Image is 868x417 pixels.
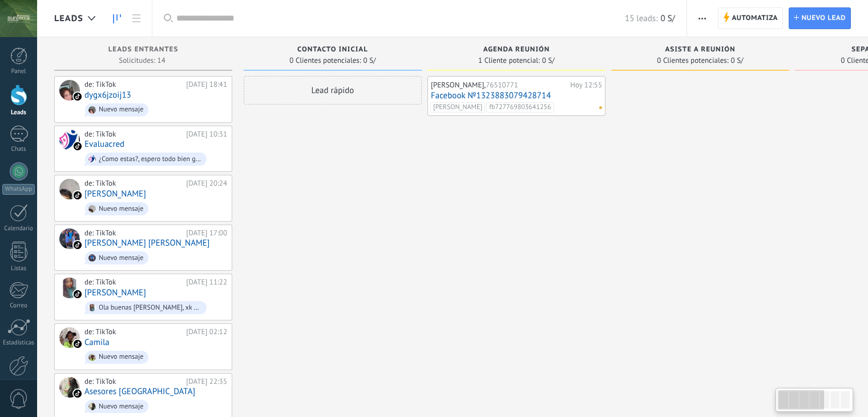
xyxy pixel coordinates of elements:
[99,353,143,361] div: Nuevo mensaje
[84,179,182,188] div: de: TikTok
[74,390,82,398] img: tiktok_kommo.svg
[59,377,80,398] div: Asesores Villa Floresta
[74,191,82,199] img: tiktok_kommo.svg
[2,184,35,195] div: WhatsApp
[186,377,227,386] div: [DATE] 22:35
[186,130,227,139] div: [DATE] 10:31
[433,46,600,55] div: Agenda reunión
[486,102,554,113] span: fb727769803641256
[186,327,227,336] div: [DATE] 02:12
[59,228,80,249] div: Christoper Joseph Peña Moreno
[801,8,846,29] span: Nuevo lead
[99,106,143,114] div: Nuevo mensaje
[60,46,227,55] div: Leads Entrantes
[657,57,728,64] span: 0 Clientes potenciales:
[99,155,201,163] div: ¿Como estas?, espero todo bien gracias a dios, queremos comentarte que tenemos planes flexibles p...
[2,146,35,153] div: Chats
[186,228,227,238] div: [DATE] 17:00
[74,241,82,249] img: tiktok_kommo.svg
[99,205,143,213] div: Nuevo mensaje
[599,106,602,109] span: No hay nada asignado
[74,93,82,101] img: tiktok_kommo.svg
[74,340,82,348] img: tiktok_kommo.svg
[84,80,182,89] div: de: TikTok
[59,80,80,101] div: dygx6jzoij13
[84,189,146,199] a: [PERSON_NAME]
[731,57,744,64] span: 0 S/
[59,278,80,298] div: Yadira Navarrete
[486,80,518,90] span: 76510771
[186,179,227,188] div: [DATE] 20:24
[99,254,143,262] div: Nuevo mensaje
[718,7,783,29] a: Automatiza
[108,46,179,54] span: Leads Entrantes
[2,109,35,117] div: Leads
[59,179,80,199] div: Saúl canchanya Huaman
[483,46,550,54] span: Agenda reunión
[119,57,165,64] span: Solicitudes: 14
[84,228,182,238] div: de: TikTok
[660,13,675,24] span: 0 S/
[732,8,778,29] span: Automatiza
[74,142,82,150] img: tiktok_kommo.svg
[99,403,143,411] div: Nuevo mensaje
[244,76,422,105] div: Lead rápido
[84,288,146,298] a: [PERSON_NAME]
[665,46,735,54] span: Asiste a reunión
[59,327,80,348] div: Camila
[431,91,602,101] a: Facebook №1323883079428714
[478,57,540,64] span: 1 Cliente potencial:
[289,57,361,64] span: 0 Clientes potenciales:
[59,130,80,150] div: Evaluacred
[570,81,602,90] div: Hoy 12:55
[84,377,182,386] div: de: TikTok
[617,46,784,55] div: Asiste a reunión
[430,102,485,113] span: [PERSON_NAME]
[2,68,35,75] div: Panel
[84,387,195,396] a: Asesores [GEOGRAPHIC_DATA]
[364,57,376,64] span: 0 S/
[2,302,35,310] div: Correo
[84,327,182,336] div: de: TikTok
[84,338,110,347] a: Camila
[54,13,83,24] span: Leads
[84,130,182,139] div: de: TikTok
[84,90,131,100] a: dygx6jzoij13
[84,278,182,287] div: de: TikTok
[186,278,227,287] div: [DATE] 11:22
[2,339,35,347] div: Estadísticas
[99,304,201,312] div: Ola buenas [PERSON_NAME], xk el cambio de nombre, me pueden dar una explicación y porque dieron d...
[74,290,82,298] img: tiktok_kommo.svg
[84,139,124,149] a: Evaluacred
[542,57,555,64] span: 0 S/
[625,13,657,24] span: 15 leads:
[2,265,35,272] div: Listas
[2,225,35,232] div: Calendario
[186,80,227,89] div: [DATE] 18:41
[431,81,567,90] div: [PERSON_NAME],
[84,238,209,248] a: [PERSON_NAME] [PERSON_NAME]
[249,46,416,55] div: Contacto inicial
[297,46,368,54] span: Contacto inicial
[789,7,851,29] a: Nuevo lead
